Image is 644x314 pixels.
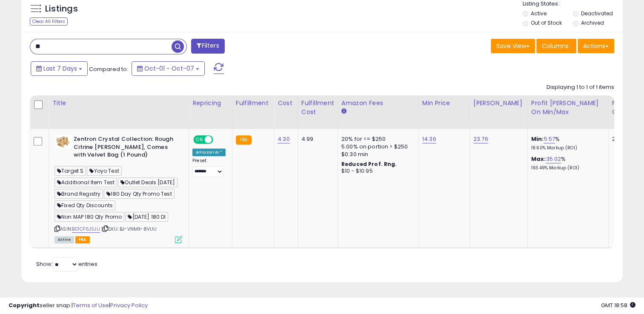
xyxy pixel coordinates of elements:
span: | SKU: BJ-VNMX-8VUU [101,226,157,232]
div: 4.99 [301,135,331,143]
span: OFF [212,136,226,143]
a: 23.76 [473,135,488,143]
span: Compared to: [89,65,128,73]
div: $10 - $10.95 [341,168,412,175]
a: 5.57 [544,135,555,143]
div: Profit [PERSON_NAME] on Min/Max [531,99,605,117]
div: % [531,155,602,171]
a: 14.36 [422,135,436,143]
strong: Copyright [9,301,40,309]
span: ON [194,136,205,143]
div: seller snap | | [9,302,148,310]
a: B01CF6JSJU [72,226,100,233]
div: Title [52,99,185,108]
span: Show: entries [36,260,97,268]
button: Columns [536,39,576,53]
span: Additional Item Test [54,177,117,187]
div: Clear All Filters [30,17,68,26]
img: 41HfwPKm5sL._SL40_.jpg [54,135,72,148]
th: The percentage added to the cost of goods (COGS) that forms the calculator for Min & Max prices. [527,95,608,129]
span: Oct-01 - Oct-07 [144,64,194,73]
a: Privacy Policy [110,301,148,309]
small: FBA [236,135,252,145]
div: Preset: [192,158,226,177]
div: Amazon AI * [192,148,226,156]
div: 5.00% on portion > $250 [341,143,412,151]
span: Target S [54,166,86,176]
div: Min Price [422,99,466,108]
span: Columns [542,42,569,50]
b: Zentron Crystal Collection: Rough Citrine [PERSON_NAME], Comes with Velvet Bag (1 Pound) [74,135,177,161]
div: [PERSON_NAME] [473,99,524,108]
a: Terms of Use [73,301,109,309]
b: Max: [531,155,546,163]
label: Active [531,10,547,17]
div: ASIN: [54,135,182,242]
span: Last 7 Days [43,64,77,73]
span: 180 Day Qty Promo Test [104,189,174,199]
label: Deactivated [581,10,613,17]
button: Save View [491,39,535,53]
p: 18.60% Markup (ROI) [531,145,602,151]
button: Oct-01 - Oct-07 [132,61,205,76]
label: Archived [581,19,604,26]
span: Outlet Deals [DATE] [118,177,177,187]
span: 2025-10-15 18:58 GMT [601,301,635,309]
div: Displaying 1 to 1 of 1 items [547,83,614,91]
div: Repricing [192,99,229,108]
span: Fixed Qty Discounts [54,200,115,210]
div: Cost [278,99,294,108]
div: Fulfillment [236,99,270,108]
span: All listings currently available for purchase on Amazon [54,236,74,243]
span: Brand Registry [54,189,103,199]
b: Reduced Prof. Rng. [341,160,397,168]
div: $0.30 min [341,151,412,158]
div: Fulfillable Quantity [612,99,641,117]
div: Fulfillment Cost [301,99,334,117]
div: 20% for <= $250 [341,135,412,143]
a: 4.30 [278,135,290,143]
div: 21 [612,135,638,143]
b: Min: [531,135,544,143]
div: Amazon Fees [341,99,415,108]
button: Last 7 Days [31,61,88,76]
span: [DATE] 180 DI [125,212,168,222]
button: Filters [191,39,224,54]
span: FBA [75,236,90,243]
div: % [531,135,602,151]
span: Yoyo Test [87,166,122,176]
button: Actions [578,39,614,53]
label: Out of Stock [531,19,562,26]
a: 35.02 [546,155,561,163]
h5: Listings [45,3,78,15]
small: Amazon Fees. [341,108,346,115]
p: 193.49% Markup (ROI) [531,165,602,171]
span: Non MAP 180 Qty Promo [54,212,124,222]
